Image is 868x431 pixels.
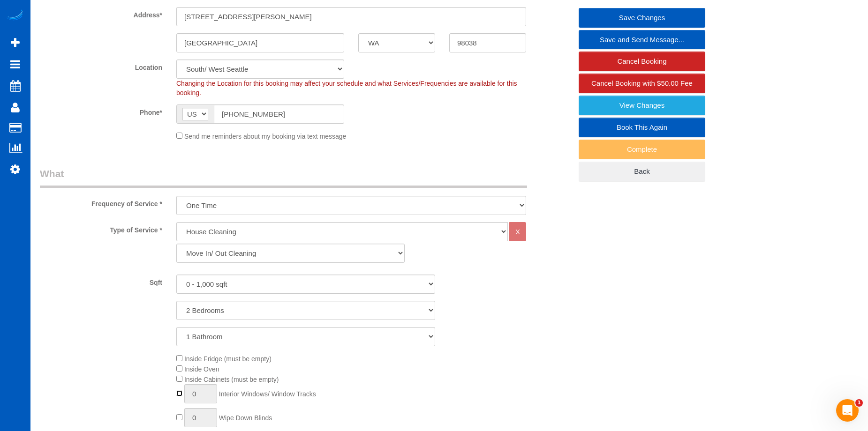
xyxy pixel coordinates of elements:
[579,118,705,137] a: Book This Again
[579,30,705,50] a: Save and Send Message...
[449,33,526,52] input: Zip Code*
[33,104,169,117] label: Phone*
[579,8,705,28] a: Save Changes
[176,33,344,52] input: City*
[33,222,169,235] label: Type of Service *
[836,399,859,422] iframe: Intercom live chat
[591,79,693,87] span: Cancel Booking with $50.00 Fee
[219,414,272,422] span: Wipe Down Blinds
[579,162,705,181] a: Back
[579,52,705,71] a: Cancel Booking
[214,104,344,124] input: Phone*
[579,96,705,115] a: View Changes
[33,59,169,72] label: Location
[184,365,219,373] span: Inside Oven
[184,133,347,140] span: Send me reminders about my booking via text message
[855,399,863,407] span: 1
[219,390,316,398] span: Interior Windows/ Window Tracks
[6,9,24,22] img: Automaid Logo
[176,80,517,97] span: Changing the Location for this booking may affect your schedule and what Services/Frequencies are...
[33,196,169,208] label: Frequency of Service *
[579,74,705,93] a: Cancel Booking with $50.00 Fee
[33,7,169,20] label: Address*
[184,376,279,383] span: Inside Cabinets (must be empty)
[40,167,527,188] legend: What
[33,275,169,287] label: Sqft
[184,355,272,363] span: Inside Fridge (must be empty)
